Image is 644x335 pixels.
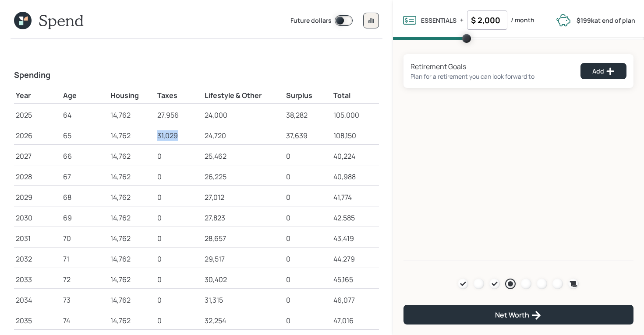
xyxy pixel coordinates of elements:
div: 14,762 [110,110,154,120]
div: Retirement Goals [410,61,534,72]
div: 14,762 [110,295,154,305]
div: 25,462 [205,151,283,161]
div: 38,282 [286,110,330,120]
div: 0 [286,171,330,182]
label: Future dollars [290,16,332,26]
div: 0 [286,192,330,202]
div: 14,762 [110,192,154,202]
h5: Housing [110,91,154,100]
div: 2026 [16,130,60,141]
div: 41,774 [333,192,377,202]
div: 32,254 [205,315,283,326]
div: 30,402 [205,274,283,285]
div: 27,956 [157,110,201,120]
div: 108,150 [333,130,377,141]
div: 73 [63,295,107,305]
label: ESSENTIALS [421,16,456,24]
div: 2033 [16,274,60,285]
div: 14,762 [110,151,154,161]
h5: Surplus [286,91,330,100]
div: Plan for a retirement you can look forward to [410,72,534,81]
div: 0 [157,213,201,223]
div: 68 [63,192,107,202]
div: 31,029 [157,130,201,141]
div: 46,077 [333,295,377,305]
div: 45,165 [333,274,377,285]
button: Add [580,63,626,79]
div: 0 [157,233,201,244]
div: 14,762 [110,254,154,264]
div: 2031 [16,233,60,244]
div: 0 [157,274,201,285]
div: 66 [63,151,107,161]
div: 2034 [16,295,60,305]
div: 0 [286,213,330,223]
div: 28,657 [205,233,283,244]
h5: Age [63,91,107,100]
div: 0 [286,254,330,264]
div: 0 [157,171,201,182]
div: 2032 [16,254,60,264]
div: 69 [63,213,107,223]
div: 14,762 [110,213,154,223]
h5: Lifestyle & Other [205,91,283,100]
div: 27,012 [205,192,283,202]
div: 24,720 [205,130,283,141]
div: 40,224 [333,151,377,161]
div: 0 [286,233,330,244]
span: Volume [393,37,644,40]
div: 0 [286,151,330,161]
div: 2027 [16,151,60,161]
div: 29,517 [205,254,283,264]
div: 0 [157,254,201,264]
label: at end of plan [577,16,635,24]
div: 37,639 [286,130,330,141]
div: 65 [63,130,107,141]
button: Net Worth [403,305,633,325]
div: 67 [63,171,107,182]
div: 71 [63,254,107,264]
div: 64 [63,110,107,120]
div: Add [592,67,615,76]
h1: Spend [39,11,84,30]
div: 31,315 [205,295,283,305]
h5: Year [16,91,60,100]
div: 24,000 [205,110,283,120]
div: 2025 [16,110,60,120]
h4: Spending [14,70,379,80]
div: 0 [157,151,201,161]
div: 14,762 [110,315,154,326]
b: $199k [577,16,594,24]
div: 14,762 [110,171,154,182]
div: 14,762 [110,130,154,141]
div: 26,225 [205,171,283,182]
label: / month [511,16,534,24]
div: 2028 [16,171,60,182]
div: 43,419 [333,233,377,244]
div: 2030 [16,213,60,223]
div: 105,000 [333,110,377,120]
div: Net Worth [495,310,541,321]
div: 2029 [16,192,60,202]
div: 44,279 [333,254,377,264]
label: + [460,16,464,24]
div: 40,988 [333,171,377,182]
div: 47,016 [333,315,377,326]
div: 0 [286,274,330,285]
div: 42,585 [333,213,377,223]
div: 2035 [16,315,60,326]
div: 70 [63,233,107,244]
h5: Taxes [157,91,201,100]
div: 0 [157,315,201,326]
div: 72 [63,274,107,285]
div: 74 [63,315,107,326]
div: 14,762 [110,274,154,285]
div: 0 [286,295,330,305]
div: 0 [157,192,201,202]
div: 0 [157,295,201,305]
div: 14,762 [110,233,154,244]
div: 0 [286,315,330,326]
h5: Total [333,91,377,100]
div: 27,823 [205,213,283,223]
